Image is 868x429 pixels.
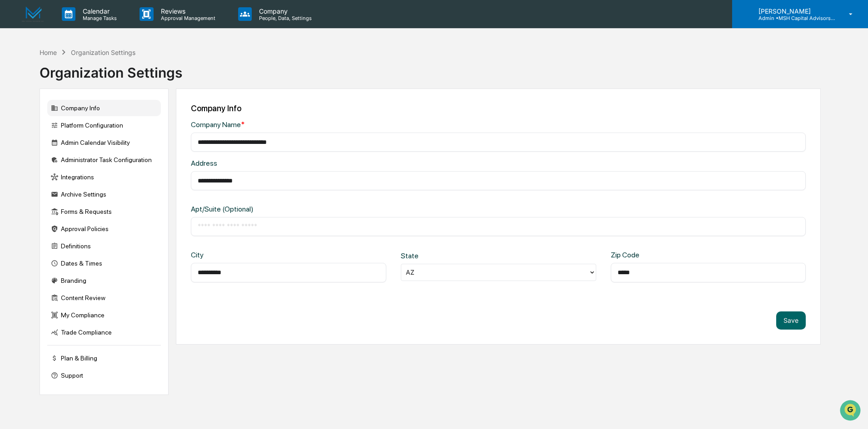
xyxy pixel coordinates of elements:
[47,307,161,323] div: My Compliance
[47,203,161,220] div: Forms & Requests
[751,15,836,21] p: Admin • MSH Capital Advisors LLC - RIA
[154,7,220,15] p: Reviews
[191,104,806,113] div: Company Info
[47,367,161,384] div: Support
[191,205,468,213] div: Apt/Suite (Optional)
[64,153,110,161] a: Powered byPylon
[155,72,165,83] button: Start new chat
[75,7,121,15] p: Calendar
[9,133,16,140] div: 🔎
[31,69,149,79] div: Start new chat
[18,114,59,123] span: Preclearance
[75,114,113,123] span: Attestations
[66,115,73,123] div: 🗄️
[191,159,468,168] div: Address
[47,350,161,366] div: Plan & Billing
[776,311,806,330] button: Save
[47,324,161,340] div: Trade Compliance
[252,7,316,15] p: Company
[75,15,121,21] p: Manage Tasks
[40,49,57,56] div: Home
[71,49,135,56] div: Organization Settings
[22,6,44,22] img: logo
[47,186,161,202] div: Archive Settings
[47,152,161,168] div: Administrator Task Configuration
[611,251,698,259] div: Zip Code
[47,272,161,289] div: Branding
[47,100,161,116] div: Company Info
[62,111,116,127] a: 🗄️Attestations
[751,7,836,15] p: [PERSON_NAME]
[839,399,863,424] iframe: Open customer support
[47,255,161,271] div: Dates & Times
[90,154,110,161] span: Pylon
[191,120,468,129] div: Company Name
[191,251,279,259] div: City
[47,169,161,185] div: Integrations
[5,128,61,144] a: 🔎Data Lookup
[47,238,161,254] div: Definitions
[47,221,161,237] div: Approval Policies
[47,117,161,133] div: Platform Configuration
[252,15,316,21] p: People, Data, Settings
[401,251,489,260] div: State
[9,115,16,123] div: 🖐️
[154,15,220,21] p: Approval Management
[31,79,115,86] div: We're available if you need us!
[47,290,161,306] div: Content Review
[40,57,182,81] div: Organization Settings
[9,19,165,34] p: How can we help?
[18,132,57,141] span: Data Lookup
[5,111,62,127] a: 🖐️Preclearance
[9,69,25,86] img: 1746055101610-c473b297-6a78-478c-a979-82029cc54cd1
[47,134,161,151] div: Admin Calendar Visibility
